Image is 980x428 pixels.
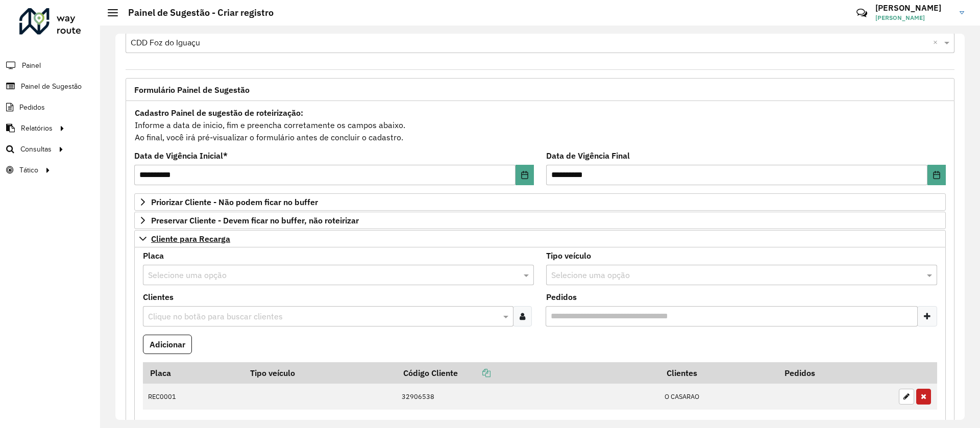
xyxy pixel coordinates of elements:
th: Placa [143,362,243,384]
span: Consultas [20,144,52,155]
label: Pedidos [546,291,577,303]
label: Clientes [143,291,174,303]
strong: Cadastro Painel de sugestão de roteirização: [135,108,303,118]
a: Preservar Cliente - Devem ficar no buffer, não roteirizar [134,212,946,229]
h2: Painel de Sugestão - Criar registro [118,7,274,18]
th: Clientes [659,362,777,384]
a: Priorizar Cliente - Não podem ficar no buffer [134,193,946,211]
div: Informe a data de inicio, fim e preencha corretamente os campos abaixo. Ao final, você irá pré-vi... [134,106,946,144]
span: Priorizar Cliente - Não podem ficar no buffer [151,198,318,206]
span: Relatórios [21,123,53,134]
button: Adicionar [143,335,192,354]
span: [PERSON_NAME] [875,13,952,22]
th: Pedidos [777,362,893,384]
span: Painel [22,60,41,71]
td: 32906538 [396,384,659,410]
label: Data de Vigência Final [546,149,630,162]
span: Painel de Sugestão [21,81,82,92]
label: Data de Vigência Inicial [134,149,228,162]
span: Clear all [933,37,942,49]
th: Código Cliente [396,362,659,384]
span: Tático [19,165,38,175]
a: Contato Rápido [851,2,873,24]
th: Tipo veículo [243,362,396,384]
span: Cliente para Recarga [151,235,230,243]
button: Choose Date [516,165,534,185]
td: REC0001 [143,384,243,410]
a: Copiar [458,368,491,378]
span: Pedidos [19,102,45,113]
span: Formulário Painel de Sugestão [134,86,250,94]
label: Tipo veículo [546,249,591,262]
h3: [PERSON_NAME] [875,3,952,13]
td: O CASARAO [659,384,777,410]
label: Placa [143,249,164,262]
button: Choose Date [927,165,946,185]
span: Preservar Cliente - Devem ficar no buffer, não roteirizar [151,216,359,224]
a: Cliente para Recarga [134,230,946,247]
